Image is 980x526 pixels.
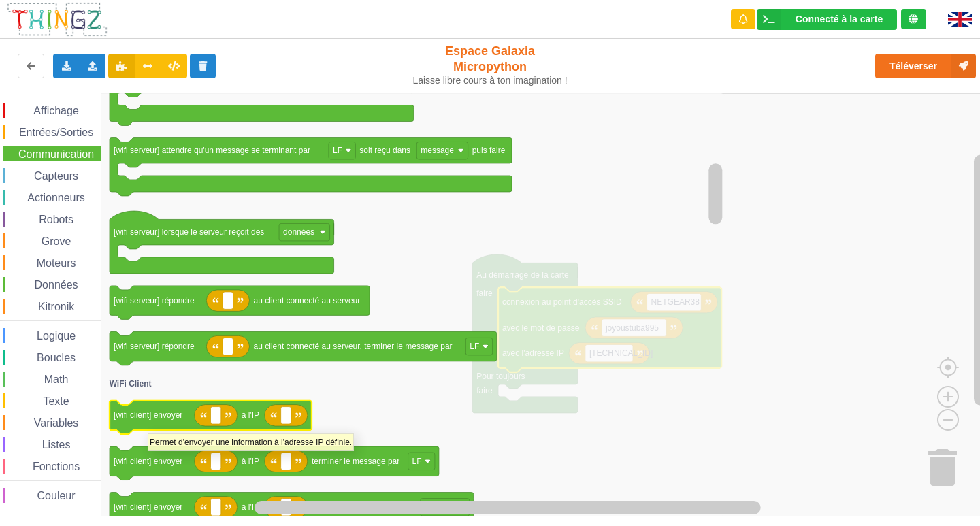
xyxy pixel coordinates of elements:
span: Actionneurs [25,192,87,203]
span: Couleur [35,490,78,502]
span: Variables [32,417,81,429]
text: [wifi serveur] attendre qu'un message se terminant par [114,146,310,155]
text: au client connecté au serveur, terminer le message par [254,342,453,351]
text: LF [333,146,342,155]
text: [wifi client] envoyer [114,411,182,421]
span: Capteurs [32,170,80,182]
div: Connecté à la carte [796,14,883,24]
text: à l'IP [242,457,259,466]
span: Communication [16,148,96,160]
div: Espace Galaxia Micropython [407,44,574,86]
text: LF [470,342,480,351]
text: [wifi serveur] répondre [114,296,195,306]
span: Math [42,374,71,385]
img: thingz_logo.png [6,1,108,37]
text: à l'IP [242,411,259,421]
text: [wifi client] envoyer [114,457,182,466]
span: Entrées/Sorties [17,127,95,138]
div: Ta base fonctionne bien ! [757,9,897,30]
text: soit reçu dans [359,146,410,155]
text: au client connecté au serveur [254,296,361,306]
span: Texte [41,395,71,407]
div: Laisse libre cours à ton imagination ! [407,75,574,86]
div: Tu es connecté au serveur de création de Thingz [901,9,926,29]
span: Listes [40,439,73,450]
text: puis faire [472,146,506,155]
span: Grove [39,235,73,247]
text: LF [412,457,422,466]
div: Permet d'envoyer une information à l'adresse IP définie. [150,435,352,449]
span: Moteurs [35,257,78,269]
span: Affichage [31,105,80,116]
span: Kitronik [36,301,76,312]
span: Données [33,279,80,291]
span: Boucles [35,352,78,363]
text: WiFi Client [110,379,152,389]
img: gb.png [948,12,972,27]
text: [wifi serveur] lorsque le serveur reçoit des [114,227,264,237]
span: Fonctions [31,461,82,472]
text: [wifi serveur] répondre [114,342,195,351]
text: données [283,227,314,237]
text: terminer le message par [312,457,399,466]
text: message [421,146,454,155]
span: Logique [35,330,78,342]
span: Robots [37,214,76,225]
button: Téléverser [875,54,976,78]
